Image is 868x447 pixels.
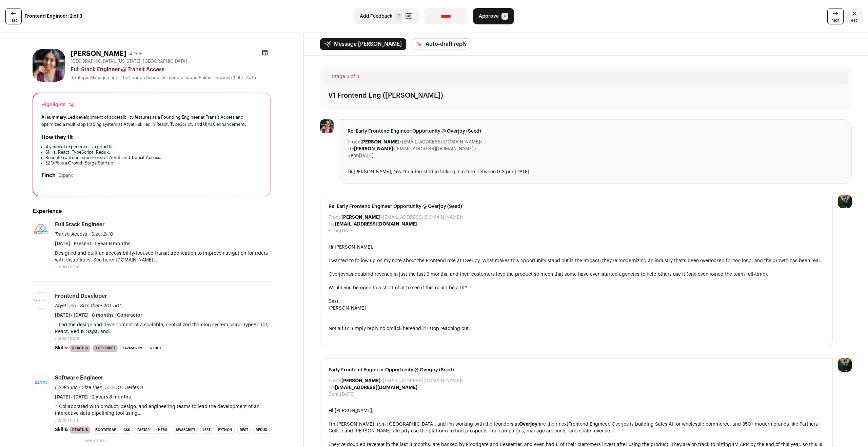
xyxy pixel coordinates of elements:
[41,133,73,141] h2: How they fit
[200,426,213,434] li: Jest
[329,421,824,434] div: I’m [PERSON_NAME] from [GEOGRAPHIC_DATA], and I’m working with the founders at hire their next . ...
[329,367,824,373] span: Early Frontend Engineer Opportunity @ Overjoy (Seed)
[33,380,48,385] img: 71022adfba11fecd86be9c54558a194351dc99b972ef98c6e0062d27e9f04769.jpg
[341,214,463,221] dd: <[EMAIL_ADDRESS][DOMAIN_NAME]>
[93,345,118,352] li: TypeScript
[359,152,374,159] dd: [DATE]
[354,147,393,151] b: [PERSON_NAME]
[412,38,471,50] button: Auto-draft reply
[135,426,153,434] li: FastAPI
[148,345,164,352] li: Redux
[348,145,354,152] dt: To:
[45,155,262,160] li: Recent Frontend experience at Atyeti and Transit Access.
[45,144,262,150] li: 4 years of experience is a good fit.
[501,13,508,20] span: A
[360,139,482,145] dd: <[EMAIL_ADDRESS][DOMAIN_NAME]>
[125,385,143,390] span: Series A
[122,384,124,391] span: ·
[55,312,142,319] span: [DATE] - [DATE] · 8 months · Contractor
[33,221,48,237] img: e3eb69b9965adc913e5cb236bd369b2e1f93b8e57a0f1e480b9f3d25cba25113.jpg
[329,257,824,264] div: I wanted to follow up on my note about the Frontend role at Overjoy. What makes this opportunity ...
[329,384,335,391] dt: To:
[33,293,48,308] img: 877b9cb3caffad463c145a5e0ca6ab5c654160ae10ad414188ca8c8534d1a5f5.jpg
[519,422,537,427] strong: Overjoy
[55,374,103,382] div: Software Engineer
[335,385,417,390] b: [EMAIL_ADDRESS][DOMAIN_NAME]
[348,139,360,145] dt: From:
[340,391,355,398] dd: [DATE]
[77,304,123,308] span: · Size then: 201-500
[341,378,380,383] b: [PERSON_NAME]
[329,228,340,234] dt: Sent:
[827,8,844,24] a: next
[24,13,82,20] strong: Frontend Engineer: 2 of 3
[11,18,17,23] span: last
[329,203,824,210] span: Re: Early Frontend Engineer Opportunity @ Overjoy (Seed)
[329,377,341,384] dt: From:
[45,150,262,155] li: Skills: React, TypeScript, Redux.
[33,49,65,82] img: 526559c1411755f8f718006029f98f4a6b49daba8d9a2ac72f3e414f7d0a69c9
[79,385,121,390] span: · Size then: 51-200
[329,325,824,332] div: Not a fit? Simply reply no or and I’ll stop reaching out.
[88,232,113,237] span: · Size: 2-10
[395,13,402,20] span: F
[93,426,118,434] li: Bootstrap
[341,377,463,384] dd: <[EMAIL_ADDRESS][DOMAIN_NAME]>
[71,75,271,80] div: Strategic Management - The London School of Economics and Political Science (LSE) - 2016
[335,222,417,227] b: [EMAIL_ADDRESS][DOMAIN_NAME]
[55,385,78,390] span: EZOPS Inc
[55,345,68,351] span: Skills:
[320,38,406,50] button: Message [PERSON_NAME]
[216,426,235,434] li: Python
[329,214,341,221] dt: From:
[120,345,145,352] li: JavaScript
[70,345,90,352] li: React.js
[348,128,843,135] span: Re: Early Frontend Engineer Opportunity @ Overjoy (Seed)
[348,152,359,159] dt: Sent:
[838,195,852,208] img: 12031951-medium_jpg
[329,391,340,398] dt: Sent:
[5,8,22,24] a: last
[253,426,270,434] li: Redux
[831,18,840,23] span: next
[55,221,105,228] div: Full Stack Engineer
[55,304,76,308] span: Atyeti Inc
[55,240,131,247] span: [DATE] - Present · 1 year 6 months
[838,358,852,372] img: 12031951-medium_jpg
[329,298,824,305] div: Best,
[360,140,399,144] b: [PERSON_NAME]
[33,207,271,215] h2: Experience
[55,335,80,342] button: ...see more
[332,74,359,79] span: Stage 3 of 3
[173,426,198,434] li: JavaScript
[329,244,824,251] div: Hi [PERSON_NAME],
[354,8,419,24] button: Add Feedback F
[329,221,335,228] dt: To:
[71,65,271,74] div: Full Stack Engineer @ Transit Access
[479,13,499,20] span: Approve
[55,264,80,270] button: ...see more
[354,145,476,152] dd: <[EMAIL_ADDRESS][DOMAIN_NAME]>
[55,232,87,237] span: Transit Access
[55,394,131,401] span: [DATE] - [DATE] · 2 years 8 months
[237,426,251,434] li: REST
[329,271,824,278] div: has doubled revenue in just the last 3 months, and their customers love the product so much that ...
[320,119,334,133] img: 526559c1411755f8f718006029f98f4a6b49daba8d9a2ac72f3e414f7d0a69c9
[45,160,262,166] li: EZOPS is a Growth Stage Startup.
[846,8,863,24] a: Close
[55,292,107,300] div: Frontend Developer
[391,326,413,331] a: click here
[55,250,271,264] p: Designed and built an accessibility-focused transit application to improve navigation for riders ...
[70,426,90,434] li: React.js
[328,74,331,79] span: –
[329,305,824,312] div: [PERSON_NAME]
[328,91,443,100] div: V1 Frontend Eng ([PERSON_NAME])
[156,426,170,434] li: HTML
[41,114,262,128] div: Led development of accessibility features as a Founding Engineer at Transit Access and optimized ...
[473,8,514,24] button: Approve A
[41,171,56,179] h2: Finch
[121,426,132,434] li: CSS
[329,407,824,414] div: Hi [PERSON_NAME],
[568,422,609,427] a: Frontend Engineer
[360,13,393,20] span: Add Feedback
